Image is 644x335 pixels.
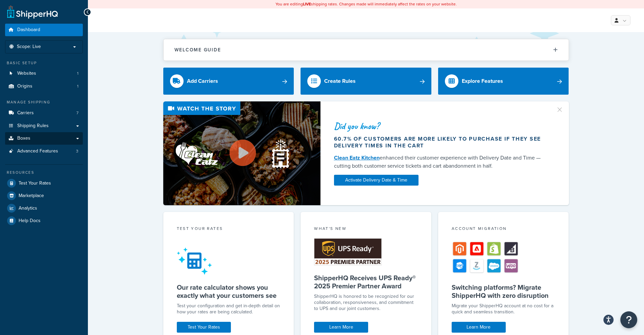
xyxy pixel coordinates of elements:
[187,76,218,86] div: Add Carriers
[303,1,311,7] b: LIVE
[314,274,418,290] h5: ShipperHQ Receives UPS Ready® 2025 Premier Partner Award
[17,148,58,154] span: Advanced Features
[5,24,83,36] a: Dashboard
[301,68,431,95] a: Create Rules
[462,76,503,86] div: Explore Features
[174,47,221,52] h2: Welcome Guide
[620,311,637,328] button: Open Resource Center
[334,154,380,162] a: Clean Eatz Kitchen
[334,121,548,131] div: Did you know?
[438,68,569,95] a: Explore Features
[452,322,506,333] a: Learn More
[5,145,83,158] a: Advanced Features3
[177,303,281,315] div: Test your configuration and get in-depth detail on how your rates are being calculated.
[5,202,83,214] a: Analytics
[5,120,83,132] a: Shipping Rules
[17,71,36,76] span: Websites
[5,190,83,202] a: Marketplace
[5,67,83,80] li: Websites
[5,107,83,119] a: Carriers7
[17,136,30,141] span: Boxes
[5,60,83,66] div: Basic Setup
[452,225,555,233] div: Account Migration
[334,154,548,170] div: enhanced their customer experience with Delivery Date and Time — cutting both customer service ti...
[5,80,83,93] a: Origins1
[314,293,418,312] p: ShipperHQ is honored to be recognized for our collaboration, responsiveness, and commitment to UP...
[77,71,78,76] span: 1
[452,303,555,315] div: Migrate your ShipperHQ account at no cost for a quick and seamless transition.
[314,225,418,233] div: What's New
[5,107,83,119] li: Carriers
[5,99,83,105] div: Manage Shipping
[17,110,34,116] span: Carriers
[177,225,281,233] div: Test your rates
[314,322,368,333] a: Learn More
[17,123,49,129] span: Shipping Rules
[177,322,231,333] a: Test Your Rates
[5,132,83,145] a: Boxes
[5,145,83,158] li: Advanced Features
[19,218,41,224] span: Help Docs
[452,283,555,300] h5: Switching platforms? Migrate ShipperHQ with zero disruption
[5,215,83,227] a: Help Docs
[177,283,281,300] h5: Our rate calculator shows you exactly what your customers see
[19,206,37,211] span: Analytics
[5,80,83,93] li: Origins
[5,67,83,80] a: Websites1
[163,68,294,95] a: Add Carriers
[334,175,419,186] a: Activate Delivery Date & Time
[5,170,83,175] div: Resources
[5,177,83,189] a: Test Your Rates
[19,193,44,199] span: Marketplace
[164,39,569,61] button: Welcome Guide
[19,181,51,186] span: Test Your Rates
[17,44,41,50] span: Scope: Live
[17,27,40,33] span: Dashboard
[334,136,548,149] div: 60.7% of customers are more likely to purchase if they see delivery times in the cart
[17,83,32,89] span: Origins
[163,101,320,205] img: Video thumbnail
[76,148,78,154] span: 3
[76,110,78,116] span: 7
[77,83,78,89] span: 1
[324,76,356,86] div: Create Rules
